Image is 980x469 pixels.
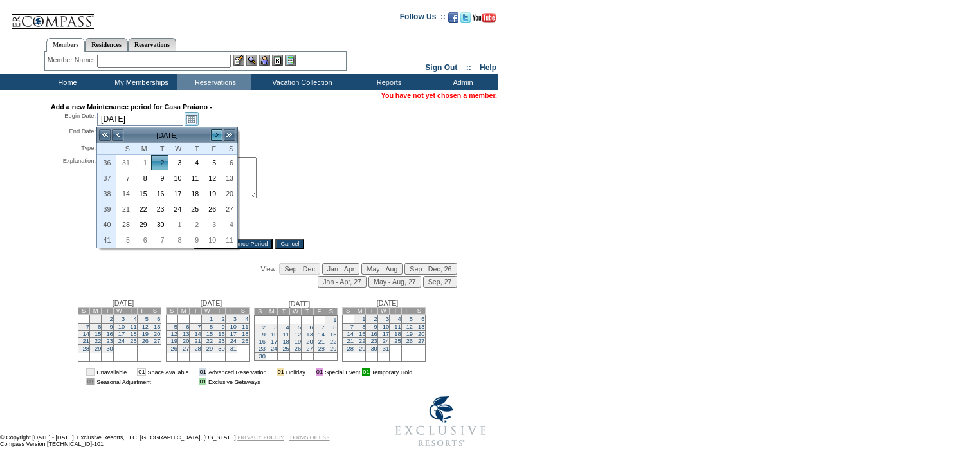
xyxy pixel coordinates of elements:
a: 16 [152,187,168,201]
td: Saturday, September 13, 2025 [220,170,237,186]
td: Friday, September 19, 2025 [203,186,220,201]
span: [DATE] [113,299,134,307]
a: 19 [406,331,413,337]
a: 26 [203,202,219,216]
td: S [237,308,249,315]
span: :: [466,63,471,72]
a: << [98,129,111,142]
a: 11 [242,324,248,330]
a: 2 [262,324,266,331]
a: 2 [110,316,113,322]
a: 28 [318,345,325,352]
a: < [111,129,124,142]
a: 5 [410,316,413,322]
td: Home [29,74,103,90]
a: 3 [203,217,219,232]
a: 29 [359,345,365,352]
td: Thursday, October 02, 2025 [185,217,203,232]
a: 20 [221,187,237,201]
span: [DATE] [201,299,222,307]
a: 14 [347,331,354,337]
td: Friday, September 26, 2025 [203,201,220,217]
div: End Date: [51,127,96,142]
th: 36 [97,155,116,170]
a: 27 [306,345,313,352]
td: Wednesday, October 01, 2025 [168,217,186,232]
td: Saturday, September 27, 2025 [220,201,237,217]
a: 5 [145,316,149,322]
a: 29 [134,217,150,232]
a: 17 [169,187,185,201]
td: Friday, October 10, 2025 [203,232,220,248]
td: Saturday, September 06, 2025 [220,155,237,170]
td: Thursday, September 04, 2025 [185,155,203,170]
a: 13 [183,331,189,337]
td: M [89,308,101,315]
a: 24 [230,338,237,344]
a: 16 [370,331,377,337]
img: i.gif [307,369,314,375]
a: 16 [218,331,224,337]
a: 27 [154,338,160,344]
th: Thursday [185,143,203,155]
input: Cancel [275,239,304,249]
a: 22 [206,338,213,344]
a: 22 [95,338,101,344]
a: 4 [245,316,248,322]
td: T [102,308,113,315]
td: Vacation Collection [251,74,350,90]
a: >> [223,129,236,142]
a: 28 [194,345,201,352]
a: 30 [370,345,377,352]
a: 7 [117,171,133,185]
th: Sunday [116,143,134,155]
td: Reservations [177,74,251,90]
a: 19 [295,338,301,345]
a: 1 [210,316,213,322]
a: 7 [152,233,168,247]
a: 5 [203,156,219,170]
a: 28 [347,345,354,352]
td: Saturday, October 11, 2025 [220,232,237,248]
a: Sign Out [425,63,457,72]
th: Tuesday [151,143,168,155]
td: S [149,308,161,315]
td: Sunday, September 07, 2025 [116,170,134,186]
a: 12 [203,171,219,185]
a: 2 [152,156,168,170]
th: Friday [203,143,220,155]
a: 17 [118,331,125,337]
a: 9 [152,171,168,185]
a: 8 [134,171,150,185]
a: 15 [95,331,101,337]
a: 24 [271,345,277,352]
td: Friday, September 12, 2025 [203,170,220,186]
a: Follow us on Twitter [460,16,471,24]
th: 39 [97,201,116,217]
img: Follow us on Twitter [460,12,471,23]
a: 20 [306,338,313,345]
th: 40 [97,217,116,232]
th: Monday [134,143,151,155]
a: 4 [397,316,401,322]
td: S [413,308,425,315]
img: i.gif [268,369,275,375]
a: 27 [221,202,237,216]
a: 3 [122,316,125,322]
a: 26 [142,338,149,344]
a: 20 [418,331,424,337]
input: Sep - Dec [279,263,320,275]
a: 13 [221,171,237,185]
img: Subscribe to our YouTube Channel [473,13,496,23]
a: 30 [106,345,113,352]
td: Wednesday, September 24, 2025 [168,201,186,217]
input: Sep, 27 [423,276,457,288]
a: 10 [169,171,185,185]
img: View [246,55,257,66]
td: S [342,308,354,315]
a: 12 [406,324,413,330]
a: 26 [171,345,177,352]
td: Thursday, October 09, 2025 [185,232,203,248]
a: 11 [394,324,401,330]
a: 19 [171,338,177,344]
